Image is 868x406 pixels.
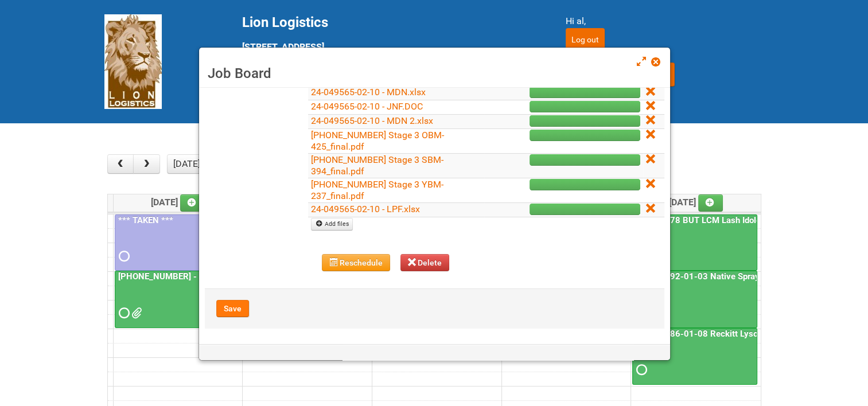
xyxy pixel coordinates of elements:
[311,218,353,231] a: Add files
[698,194,723,212] a: Add an event
[311,154,443,177] a: [PHONE_NUMBER] Stage 3 SBM-394_final.pdf
[311,204,420,214] a: 24-049565-02-10 - LPF.xlsx
[116,271,282,282] a: [PHONE_NUMBER] - Naked Reformulation
[400,254,450,271] button: Delete
[242,14,537,96] div: [STREET_ADDRESS] [GEOGRAPHIC_DATA] tel: [PHONE_NUMBER]
[632,328,757,385] a: 25-011286-01-08 Reckitt Lysol Laundry Scented - BLINDING (hold slot)
[208,65,661,82] h3: Job Board
[669,197,723,208] span: [DATE]
[151,197,205,208] span: [DATE]
[119,252,127,260] span: Requested
[115,271,239,327] a: [PHONE_NUMBER] - Naked Reformulation
[104,56,162,67] a: Lion Logistics
[216,300,249,317] button: Save
[311,87,426,97] a: 24-049565-02-10 - MDN.xlsx
[311,101,423,112] a: 24-049565-02-10 - JNF.DOC
[242,14,328,30] span: Lion Logistics
[180,194,205,212] a: Add an event
[633,215,809,225] a: 25-058978 BUT LCM Lash Idole US / Retest
[566,28,605,51] input: Log out
[119,309,127,317] span: Requested
[566,14,764,28] div: Hi al,
[311,179,443,201] a: [PHONE_NUMBER] Stage 3 YBM-237_final.pdf
[633,271,826,282] a: 25-047392-01-03 Native Spray Rapid Response
[131,309,139,317] span: MDN - 25-055556-01 (2).xlsx MDN - 25-055556-01.xlsx JNF - 25-055556-01.doc
[632,271,757,327] a: 25-047392-01-03 Native Spray Rapid Response
[311,130,444,152] a: [PHONE_NUMBER] Stage 3 OBM-425_final.pdf
[632,214,757,271] a: 25-058978 BUT LCM Lash Idole US / Retest
[636,366,644,374] span: Requested
[311,115,433,126] a: 24-049565-02-10 - MDN 2.xlsx
[322,254,390,271] button: Reschedule
[167,154,206,174] button: [DATE]
[104,14,162,109] img: Lion Logistics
